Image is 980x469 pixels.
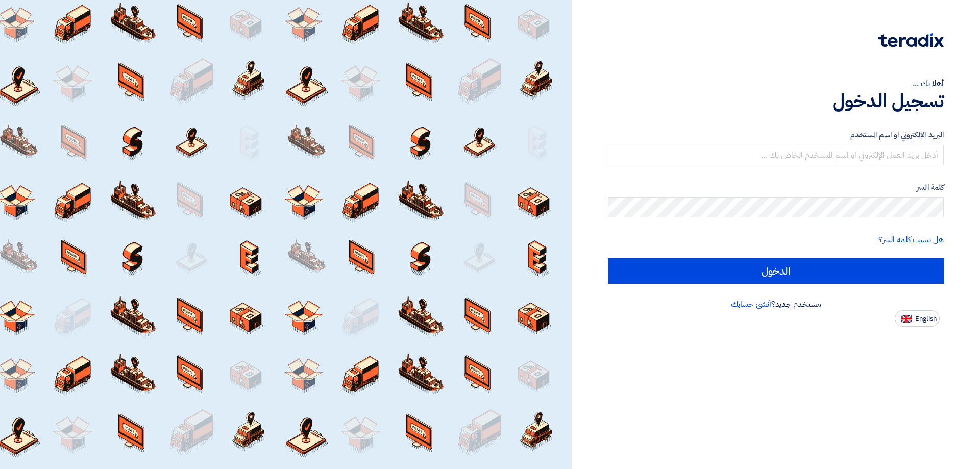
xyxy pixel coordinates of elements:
[895,310,940,327] button: English
[608,90,944,112] h1: تسجيل الدخول
[901,315,912,323] img: en-US.png
[878,33,944,47] img: Teradix logo
[878,234,944,246] a: هل نسيت كلمة السر؟
[608,129,944,141] label: البريد الإلكتروني او اسم المستخدم
[608,78,944,90] div: أهلا بك ...
[608,258,944,284] input: الدخول
[608,182,944,193] label: كلمة السر
[731,298,771,310] a: أنشئ حسابك
[608,298,944,310] div: مستخدم جديد؟
[608,145,944,165] input: أدخل بريد العمل الإلكتروني او اسم المستخدم الخاص بك ...
[915,315,937,323] span: English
